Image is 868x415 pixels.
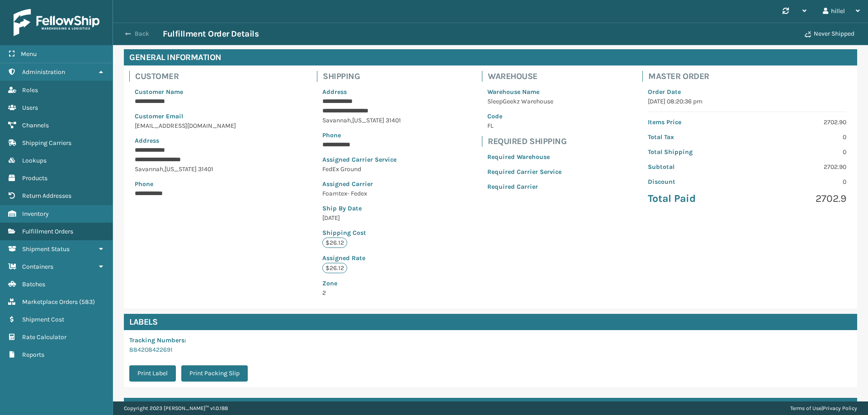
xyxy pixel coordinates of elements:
h4: Customer [135,71,241,82]
p: SleepGeekz Warehouse [487,97,561,106]
p: Items Price [648,117,741,127]
span: [US_STATE] [352,117,384,124]
div: | [790,401,857,415]
p: Required Carrier Service [487,167,561,177]
span: Shipment Cost [22,316,64,323]
p: Copyright 2023 [PERSON_NAME]™ v 1.0.188 [124,401,228,415]
p: Required Carrier [487,182,561,191]
p: [DATE] 08:20:36 pm [648,97,846,106]
button: Print Label [129,365,176,382]
span: Lookups [22,157,47,164]
span: Users [22,104,38,112]
p: Warehouse Name [487,87,561,97]
span: Rate Calculator [22,333,66,341]
a: Privacy Policy [823,405,857,411]
p: 0 [753,132,846,142]
span: 2 [322,279,401,297]
h4: Labels [124,314,857,330]
button: Back [121,30,163,38]
span: Menu [21,50,37,58]
span: [US_STATE] [165,165,197,173]
p: Phone [135,179,236,189]
p: Code [487,112,561,121]
button: Print Packing Slip [181,365,248,382]
span: Return Addresses [22,192,71,200]
span: Shipment Status [22,245,70,253]
i: Never Shipped [805,31,811,37]
p: Total Paid [648,192,741,205]
h4: General Information [124,49,857,65]
h4: Shipping [323,71,406,82]
span: Marketplace Orders [22,298,78,306]
p: Assigned Carrier Service [322,155,401,164]
span: Batches [22,280,45,288]
button: Never Shipped [799,25,860,43]
span: , [163,165,165,173]
h4: Master Order [648,71,852,82]
span: Products [22,174,47,182]
p: FedEx Ground [322,164,401,174]
p: $26.12 [322,263,347,273]
span: Savannah [322,117,351,124]
p: Ship By Date [322,204,401,213]
p: Customer Name [135,87,236,97]
span: Address [135,137,159,145]
span: , [351,117,352,124]
h3: Fulfillment Order Details [163,28,259,39]
p: Total Tax [648,132,741,142]
span: Administration [22,68,65,76]
span: Inventory [22,210,49,218]
p: FL [487,121,561,131]
span: Fulfillment Orders [22,228,73,235]
p: Total Shipping [648,147,741,157]
p: 2702.90 [753,117,846,127]
h4: Warehouse [488,71,567,82]
p: Discount [648,177,741,187]
p: Shipping Cost [322,228,401,238]
p: Customer Email [135,112,236,121]
span: Channels [22,121,49,129]
p: Subtotal [648,162,741,172]
p: 0 [753,147,846,157]
h4: Required Shipping [488,136,567,147]
span: Savannah [135,165,163,173]
span: Reports [22,351,44,359]
p: Assigned Rate [322,253,401,263]
p: 2702.90 [753,162,846,172]
span: Tracking Numbers : [129,336,186,344]
span: 31401 [386,117,401,124]
h4: Items [129,401,154,411]
span: 31401 [198,165,213,173]
p: [DATE] [322,213,401,223]
span: Containers [22,263,53,270]
p: Phone [322,131,401,140]
p: Order Date [648,87,846,97]
p: 2702.9 [753,192,846,205]
p: Zone [322,279,401,288]
p: Assigned Carrier [322,179,401,189]
span: Roles [22,86,38,94]
span: ( 583 ) [79,298,95,306]
img: logo [14,9,99,36]
a: 884208422691 [129,346,173,354]
p: 0 [753,177,846,187]
p: Foamtex- Fedex [322,189,401,198]
span: Shipping Carriers [22,139,71,147]
p: Required Warehouse [487,152,561,162]
p: $26.12 [322,238,347,248]
p: [EMAIL_ADDRESS][DOMAIN_NAME] [135,121,236,131]
span: Address [322,88,347,96]
a: Terms of Use [790,405,821,411]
